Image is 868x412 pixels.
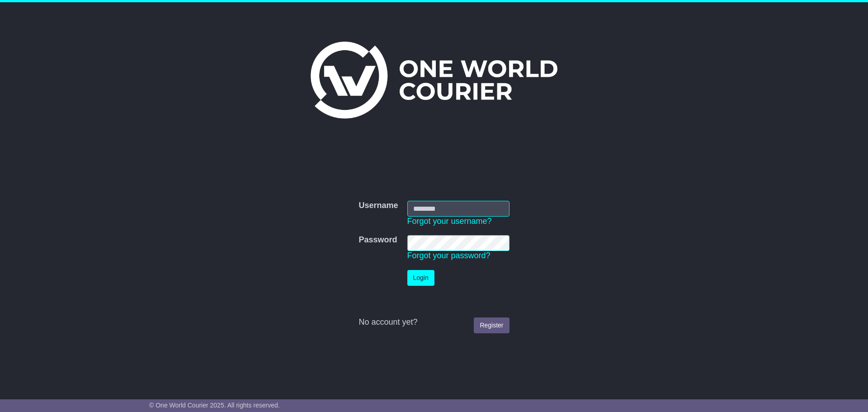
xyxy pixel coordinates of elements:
img: One World [311,42,557,118]
label: Username [359,201,398,211]
div: No account yet? [359,317,509,327]
a: Forgot your password? [407,251,491,260]
button: Login [407,270,434,286]
label: Password [359,235,397,245]
a: Register [474,317,509,333]
a: Forgot your username? [407,217,492,226]
span: © One World Courier 2025. All rights reserved. [149,402,280,409]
